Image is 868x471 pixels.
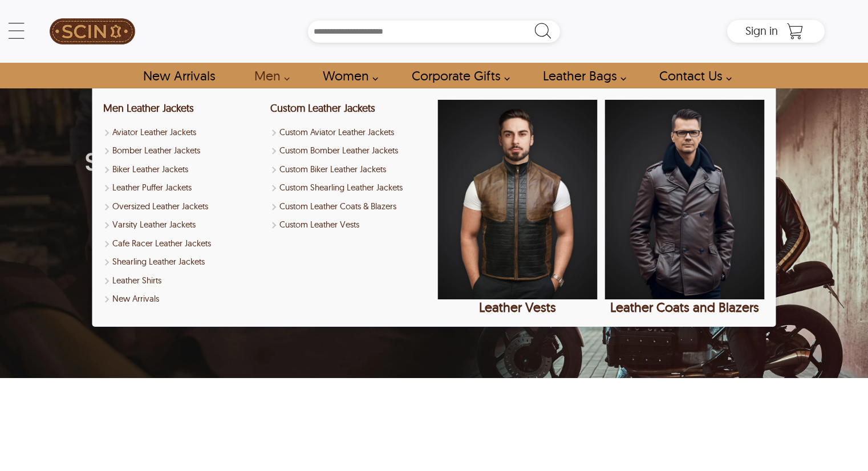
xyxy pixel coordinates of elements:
a: SCIN [43,6,141,57]
div: Leather Vests [437,299,597,315]
a: shop men's leather jackets [241,63,296,88]
a: Leather Vests [437,100,597,315]
a: Leather Coats and Blazers [605,100,764,315]
div: Leather Coats and Blazers [605,299,764,315]
a: Shop Men Shearling Leather Jackets [103,255,263,269]
a: Shop Leather Corporate Gifts [399,63,516,88]
a: Shop Custom Shearling Leather Jackets [270,181,430,194]
a: Shop Men Aviator Leather Jackets [103,126,263,139]
a: Shop Men Bomber Leather Jackets [103,144,263,157]
a: Shopping Cart [784,23,806,40]
a: Shop New Arrivals [130,63,228,88]
img: SCIN [50,6,135,57]
a: Shop Custom Bomber Leather Jackets [270,144,430,157]
a: Shop Men Cafe Racer Leather Jackets [103,237,263,250]
a: Shop Oversized Leather Jackets [103,200,263,213]
img: Leather Coats and Blazers [605,100,764,299]
a: Custom Leather Jackets [270,101,375,115]
a: Shop Women Leather Jackets [310,63,384,88]
a: Shop Men Biker Leather Jackets [103,163,263,176]
a: contact-us [646,63,738,88]
a: Shop Custom Leather Coats & Blazers [270,200,430,213]
a: Shop Custom Biker Leather Jackets [270,163,430,176]
a: Shop Varsity Leather Jackets [103,218,263,232]
a: Shop Leather Shirts [103,274,263,287]
a: Custom Aviator Leather Jackets [270,126,430,139]
img: Leather Vests [437,100,597,299]
a: Shop Leather Puffer Jackets [103,181,263,194]
a: Shop Men Leather Jackets [103,101,194,115]
span: Sign in [745,23,778,38]
a: Shop Custom Leather Vests [270,218,430,232]
a: Shop Leather Bags [530,63,632,88]
a: Shop New Arrivals [103,293,263,306]
a: Sign in [745,27,778,36]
